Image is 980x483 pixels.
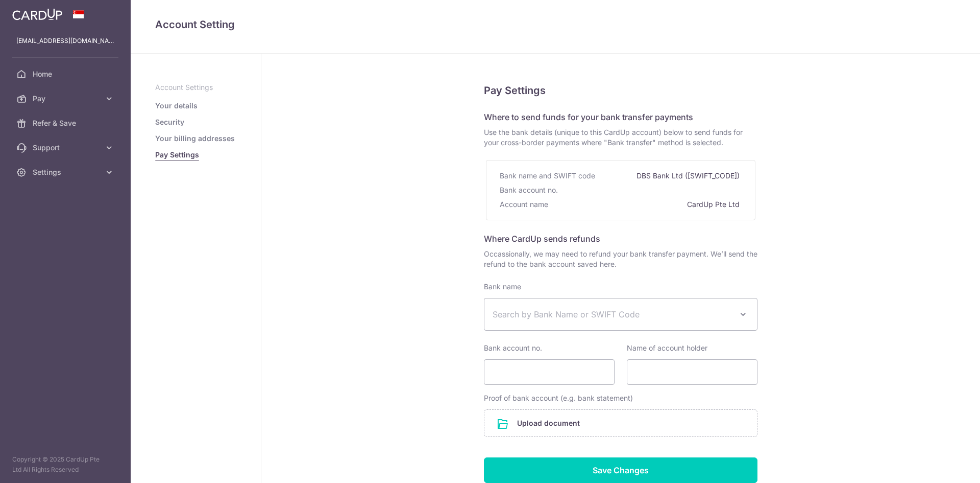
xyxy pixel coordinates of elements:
a: Your details [155,101,198,111]
span: translation missing: en.refund_bank_accounts.show.title.account_setting [155,18,235,31]
div: Bank account no. [500,183,560,197]
input: Save Changes [484,457,757,483]
p: Account Settings [155,82,236,93]
span: Home [33,69,100,79]
span: Refer & Save [33,118,100,128]
label: Proof of bank account (e.g. bank statement) [484,393,633,403]
span: Where to send funds for your bank transfer payments [484,112,693,122]
span: Occassionally, we may need to refund your bank transfer payment. We’ll send the refund to the ban... [484,249,757,269]
label: Bank account no. [484,343,542,353]
span: Pay [33,94,100,104]
span: Search by Bank Name or SWIFT Code [493,308,732,320]
a: Security [155,117,184,127]
span: Where CardUp sends refunds [484,234,600,244]
div: Account name [500,197,550,212]
div: Bank name and SWIFT code [500,169,597,183]
span: Support [33,143,100,153]
span: Settings [33,167,100,177]
div: CardUp Pte Ltd [687,197,742,212]
a: Pay Settings [155,150,199,160]
h5: Pay Settings [484,82,757,99]
a: Your billing addresses [155,133,235,144]
p: [EMAIL_ADDRESS][DOMAIN_NAME] [16,36,114,46]
div: DBS Bank Ltd ([SWIFT_CODE]) [636,169,742,183]
iframe: Opens a widget where you can find more information [915,452,970,478]
img: CardUp [12,8,62,20]
span: Use the bank details (unique to this CardUp account) below to send funds for your cross-border pa... [484,127,757,148]
label: Bank name [484,282,521,292]
label: Name of account holder [627,343,707,353]
div: Upload document [484,409,757,437]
